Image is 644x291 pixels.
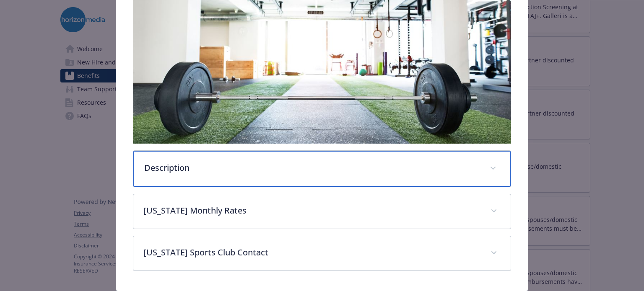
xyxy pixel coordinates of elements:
[133,151,510,187] div: Description
[133,194,510,229] div: [US_STATE] Monthly Rates
[143,246,480,259] p: [US_STATE] Sports Club Contact
[144,162,479,174] p: Description
[133,236,510,270] div: [US_STATE] Sports Club Contact
[143,204,480,217] p: [US_STATE] Monthly Rates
